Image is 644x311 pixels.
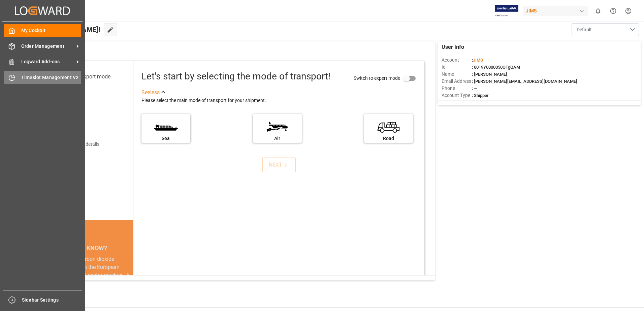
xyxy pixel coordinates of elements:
[262,158,296,172] button: NEXT
[21,58,74,65] span: Logward Add-ons
[28,23,100,36] span: Hello [PERSON_NAME]!
[21,43,74,50] span: Order Management
[21,74,82,81] span: Timeslot Management V2
[367,135,410,142] div: Road
[590,3,606,19] button: show 0 new notifications
[4,24,81,37] a: My Cockpit
[523,6,588,16] div: JIMS
[145,135,187,142] div: Sea
[124,255,133,296] button: next slide / item
[256,135,298,142] div: Air
[269,161,289,169] div: NEXT
[442,85,472,92] span: Phone
[472,58,483,63] span: :
[572,23,639,36] button: open menu
[354,75,400,80] span: Switch to expert mode
[442,64,472,71] span: Id
[577,26,592,33] span: Default
[473,58,483,63] span: JIMS
[21,27,82,34] span: My Cockpit
[442,43,464,51] span: User Info
[495,5,518,17] img: Exertis%20JAM%20-%20Email%20Logo.jpg_1722504956.jpg
[442,57,472,64] span: Account
[141,97,420,105] div: Please select the main mode of transport for your shipment.
[472,79,577,84] span: : [PERSON_NAME][EMAIL_ADDRESS][DOMAIN_NAME]
[606,3,621,19] button: Help Center
[141,89,160,97] div: See less
[4,71,81,84] a: Timeslot Management V2
[472,72,507,77] span: : [PERSON_NAME]
[442,92,472,99] span: Account Type
[472,86,477,91] span: : —
[22,297,82,304] span: Sidebar Settings
[141,69,330,83] div: Let's start by selecting the mode of transport!
[442,78,472,85] span: Email Address
[472,93,489,98] span: : Shipper
[442,71,472,78] span: Name
[57,141,99,148] div: Add shipping details
[472,65,520,70] span: : 0019Y0000050OTgQAM
[523,4,590,17] button: JIMS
